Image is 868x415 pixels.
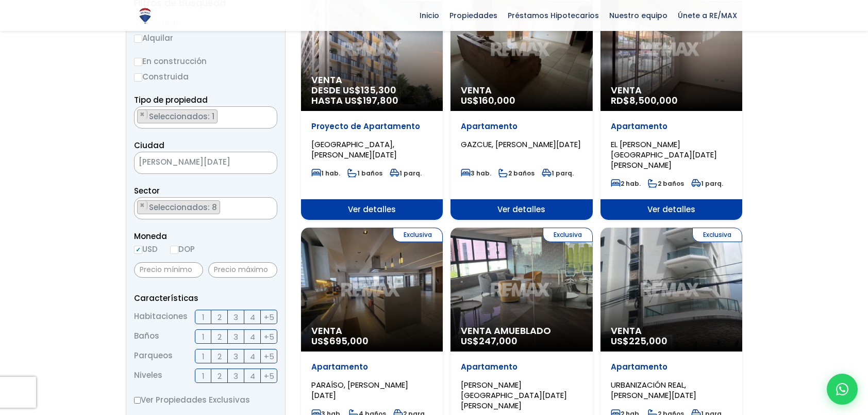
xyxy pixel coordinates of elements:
[134,94,208,105] span: Tipo de propiedad
[611,334,667,347] span: US$
[135,198,140,220] textarea: Search
[265,109,272,120] button: Remove all items
[134,70,277,83] label: Construida
[134,230,277,243] span: Moneda
[691,179,723,188] span: 1 parq.
[134,349,173,363] span: Parqueos
[311,379,408,401] span: PARAÍSO, [PERSON_NAME][DATE]
[202,350,205,363] span: 1
[311,85,432,106] span: DESDE US$
[137,200,220,214] li: CHURCHILL
[148,111,217,122] span: Seleccionados: 1
[233,370,238,382] span: 3
[136,7,154,25] img: Logo de REMAX
[134,185,160,196] span: Sector
[134,329,159,344] span: Baños
[170,246,178,254] input: DOP
[218,370,222,382] span: 2
[137,109,218,123] li: APARTAMENTO
[611,85,732,95] span: Venta
[140,110,145,119] span: ×
[250,350,255,363] span: 4
[301,199,443,220] span: Ver detalles
[311,121,432,132] p: Proyecto de Apartamento
[479,334,518,347] span: 247,000
[692,228,742,242] span: Exclusiva
[202,330,205,343] span: 1
[134,246,142,254] input: USD
[498,169,535,178] span: 2 baños
[264,350,274,363] span: +5
[611,121,732,132] p: Apartamento
[479,94,515,107] span: 160,000
[138,201,147,210] button: Remove item
[135,107,140,129] textarea: Search
[461,362,582,372] p: Apartamento
[202,311,205,324] span: 1
[361,84,396,97] span: 135,300
[134,152,277,174] span: SANTO DOMINGO DE GUZMÁN
[134,393,277,406] label: Ver Propiedades Exclusivas
[264,330,274,343] span: +5
[311,75,432,85] span: Venta
[629,334,667,347] span: 225,000
[250,370,255,382] span: 4
[134,58,142,66] input: En construcción
[461,334,518,347] span: US$
[311,139,397,160] span: [GEOGRAPHIC_DATA], [PERSON_NAME][DATE]
[461,121,582,132] p: Apartamento
[233,350,238,363] span: 3
[134,369,162,383] span: Niveles
[134,73,142,82] input: Construida
[311,169,340,178] span: 1 hab.
[611,139,717,170] span: EL [PERSON_NAME][GEOGRAPHIC_DATA][DATE][PERSON_NAME]
[261,158,266,168] span: ×
[363,94,398,107] span: 197,800
[604,8,673,23] span: Nuestro equipo
[251,155,266,171] button: Remove all items
[600,199,742,220] span: Ver detalles
[461,139,581,150] span: GAZCUE, [PERSON_NAME][DATE]
[611,179,641,188] span: 2 hab.
[311,362,432,372] p: Apartamento
[461,326,582,336] span: Venta Amueblado
[218,350,222,363] span: 2
[503,8,604,23] span: Préstamos Hipotecarios
[444,8,503,23] span: Propiedades
[134,292,277,305] p: Características
[138,110,147,119] button: Remove item
[134,55,277,68] label: En construcción
[461,169,491,178] span: 3 hab.
[414,8,444,23] span: Inicio
[264,311,274,324] span: +5
[390,169,422,178] span: 1 parq.
[170,243,195,256] label: DOP
[461,85,582,95] span: Venta
[134,140,164,151] span: Ciudad
[134,310,188,324] span: Habitaciones
[140,201,145,210] span: ×
[233,330,238,343] span: 3
[329,334,369,347] span: 695,000
[218,311,222,324] span: 2
[311,95,432,106] span: HASTA US$
[347,169,382,178] span: 1 baños
[266,201,271,210] span: ×
[629,94,678,107] span: 8,500,000
[461,94,515,107] span: US$
[311,326,432,336] span: Venta
[233,311,238,324] span: 3
[134,35,142,43] input: Alquilar
[611,362,732,372] p: Apartamento
[134,243,158,256] label: USD
[148,202,220,213] span: Seleccionados: 8
[543,228,593,242] span: Exclusiva
[250,311,255,324] span: 4
[461,379,567,411] span: [PERSON_NAME][GEOGRAPHIC_DATA][DATE][PERSON_NAME]
[611,94,678,107] span: RD$
[134,31,277,44] label: Alquilar
[611,326,732,336] span: Venta
[134,262,203,278] input: Precio mínimo
[265,200,272,211] button: Remove all items
[311,334,369,347] span: US$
